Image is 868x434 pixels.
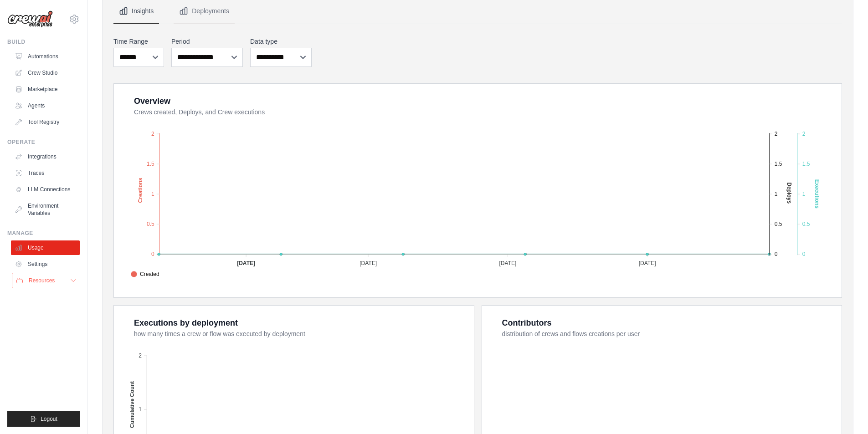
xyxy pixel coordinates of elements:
[360,260,377,266] tspan: [DATE]
[11,115,80,129] a: Tool Registry
[11,49,80,64] a: Automations
[7,10,53,28] img: Logo
[139,406,142,413] tspan: 1
[129,381,135,428] text: Cumulative Count
[131,270,159,278] span: Created
[7,230,80,237] div: Manage
[134,95,170,107] div: Overview
[147,221,154,227] tspan: 0.5
[134,329,463,338] dt: how many times a crew or flow was executed by deployment
[802,161,810,167] tspan: 1.5
[7,38,80,46] div: Build
[775,161,782,167] tspan: 1.5
[139,352,142,359] tspan: 2
[137,178,144,203] text: Creations
[250,37,312,46] label: Data type
[802,251,806,257] tspan: 0
[775,251,778,257] tspan: 0
[151,191,154,197] tspan: 1
[151,131,154,137] tspan: 2
[802,191,806,197] tspan: 1
[11,240,80,255] a: Usage
[237,260,255,266] tspan: [DATE]
[11,166,80,180] a: Traces
[499,260,516,266] tspan: [DATE]
[134,107,831,117] dt: Crews created, Deploys, and Crew executions
[11,199,80,220] a: Environment Variables
[171,37,243,46] label: Period
[775,221,782,227] tspan: 0.5
[11,182,80,197] a: LLM Connections
[802,131,806,137] tspan: 2
[502,317,552,329] div: Contributors
[7,138,80,146] div: Operate
[11,149,80,164] a: Integrations
[502,329,831,338] dt: distribution of crews and flows creations per user
[134,317,238,329] div: Executions by deployment
[41,415,57,423] span: Logout
[11,82,80,97] a: Marketplace
[7,411,80,427] button: Logout
[11,66,80,80] a: Crew Studio
[11,98,80,113] a: Agents
[29,277,55,284] span: Resources
[151,251,154,257] tspan: 0
[12,273,81,288] button: Resources
[11,257,80,271] a: Settings
[775,131,778,137] tspan: 2
[802,221,810,227] tspan: 0.5
[786,182,792,204] text: Deploys
[147,161,154,167] tspan: 1.5
[775,191,778,197] tspan: 1
[639,260,656,266] tspan: [DATE]
[814,179,820,209] text: Executions
[113,37,164,46] label: Time Range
